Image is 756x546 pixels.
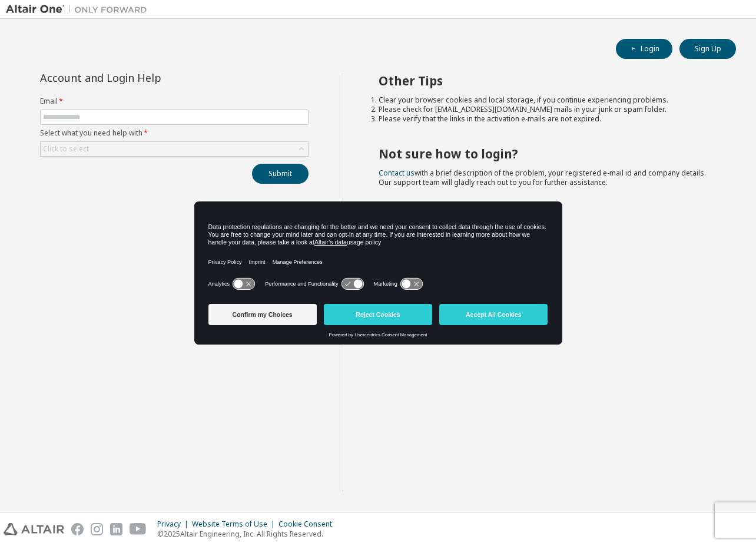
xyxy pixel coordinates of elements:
[379,146,715,161] h2: Not sure how to login?
[278,519,339,529] div: Cookie Consent
[379,95,715,105] li: Clear your browser cookies and local storage, if you continue experiencing problems.
[252,164,309,184] button: Submit
[379,73,715,88] h2: Other Tips
[40,97,309,106] label: Email
[379,105,715,114] li: Please check for [EMAIL_ADDRESS][DOMAIN_NAME] mails in your junk or spam folder.
[679,39,736,59] button: Sign Up
[91,523,103,535] img: instagram.svg
[4,523,64,535] img: altair_logo.svg
[43,144,89,154] div: Click to select
[41,142,308,156] div: Click to select
[40,128,309,138] label: Select what you need help with
[71,523,84,535] img: facebook.svg
[616,39,672,59] button: Login
[379,114,715,124] li: Please verify that the links in the activation e-mails are not expired.
[6,4,153,15] img: Altair One
[130,523,147,535] img: youtube.svg
[157,529,339,539] p: © 2025 Altair Engineering, Inc. All Rights Reserved.
[379,168,706,187] span: with a brief description of the problem, your registered e-mail id and company details. Our suppo...
[40,73,255,82] div: Account and Login Help
[110,523,122,535] img: linkedin.svg
[379,168,415,178] a: Contact us
[192,519,278,529] div: Website Terms of Use
[157,519,192,529] div: Privacy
